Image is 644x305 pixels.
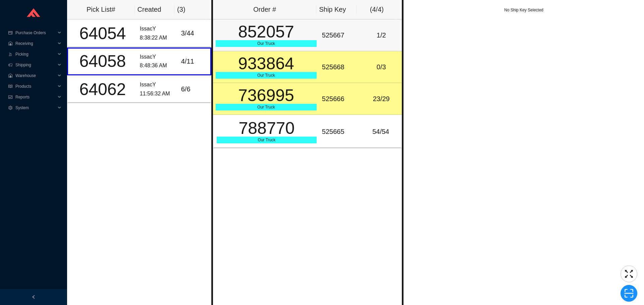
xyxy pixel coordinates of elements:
span: credit-card [8,31,13,35]
span: left [32,295,36,299]
div: 54 / 54 [363,126,398,137]
span: setting [8,106,13,110]
span: Warehouse [15,70,56,81]
div: Our Truck [216,40,317,47]
span: fund [8,95,13,99]
span: Reports [15,92,56,102]
span: System [15,102,56,113]
div: ( 4 / 4 ) [359,4,394,15]
div: 64054 [71,25,135,42]
span: Products [15,81,56,92]
span: Purchase Orders [15,27,56,38]
div: IssacY [140,80,176,89]
div: 11:56:32 AM [140,89,176,98]
div: 933864 [216,55,317,72]
div: No Ship Key Selected [404,7,644,13]
div: Our Truck [216,72,317,79]
span: read [8,84,13,88]
div: ( 3 ) [177,4,204,15]
div: 525668 [322,62,358,73]
span: Shipping [15,60,56,70]
div: IssacY [140,53,176,62]
span: scan [621,288,637,298]
div: 1 / 2 [363,30,399,41]
div: Our Truck [216,104,317,110]
button: scan [621,285,637,302]
div: 788770 [217,120,317,137]
div: 525665 [322,126,358,137]
div: 23 / 29 [363,93,399,104]
div: 4 / 11 [181,56,208,67]
div: IssacY [140,24,176,33]
div: 525667 [322,30,358,41]
div: 64058 [71,53,135,70]
span: fullscreen [621,269,637,279]
button: fullscreen [621,265,637,282]
div: Our Truck [217,137,317,143]
span: Receiving [15,38,56,49]
div: 6 / 6 [181,84,208,95]
div: 64062 [71,81,135,98]
div: 525666 [322,93,358,104]
div: 8:48:36 AM [140,61,176,70]
div: 852057 [216,23,317,40]
span: Picking [15,49,56,60]
div: 3 / 44 [181,28,208,39]
div: 0 / 3 [363,62,399,73]
div: 8:38:22 AM [140,33,176,43]
div: 736995 [216,87,317,104]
